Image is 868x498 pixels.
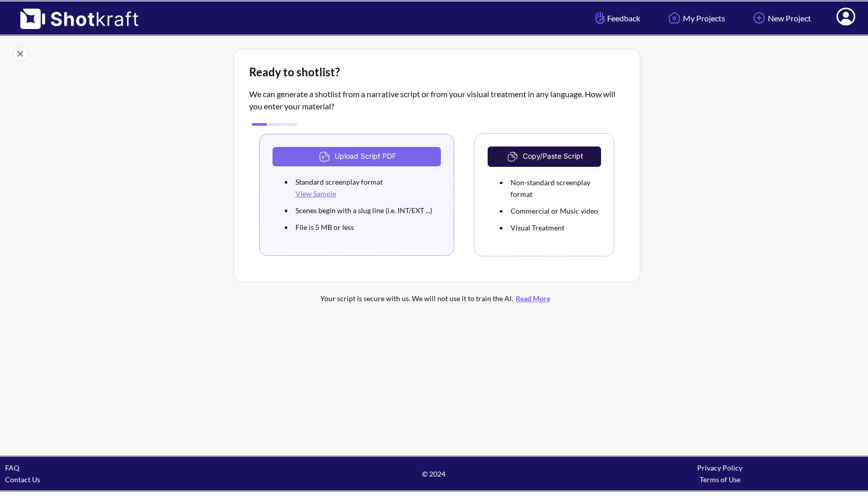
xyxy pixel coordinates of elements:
[5,475,40,484] a: Contact Us
[291,468,577,480] span: © 2024
[273,147,441,166] button: Upload Script PDF
[488,147,601,167] button: Copy/Paste Script
[274,292,600,304] div: Your script is secure with us. We will not use it to train the AI.
[508,174,601,202] li: Non-standard screenplay format
[577,474,863,485] div: Terms of Use
[658,5,733,32] a: My Projects
[13,46,28,62] img: Close Icon
[295,189,336,198] a: View Sample
[593,12,640,24] span: Feedback
[317,149,335,164] img: Upload Icon
[249,88,624,112] p: We can generate a shotlist from a narrative script or from your visiual treatment in any language...
[593,9,607,26] img: Hand Icon
[666,9,683,26] img: Home Icon
[293,202,441,219] li: Scenes begin with a slug line (i.e. INT/EXT ...)
[508,219,601,236] li: Visual Treatment
[5,463,19,472] a: FAQ
[743,5,819,32] a: New Project
[751,9,768,26] img: Add Icon
[249,65,624,80] div: Ready to shotlist?
[293,219,441,236] li: File is 5 MB or less
[505,149,523,164] img: CopyAndPaste Icon
[577,462,863,474] div: Privacy Policy
[513,294,553,303] a: Read More
[293,173,441,202] li: Standard screenplay format
[508,202,601,219] li: Commercial or Music video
